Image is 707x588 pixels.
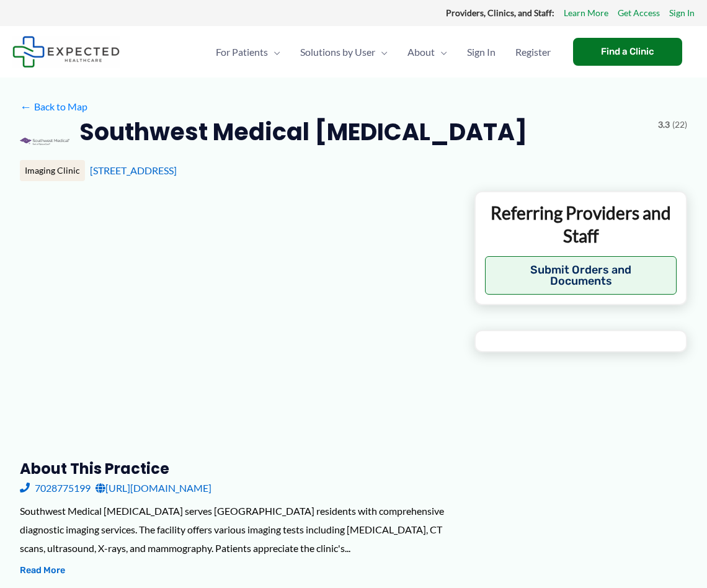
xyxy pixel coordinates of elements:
[206,30,561,74] nav: Primary Site Navigation
[564,5,608,21] a: Learn More
[20,160,85,181] div: Imaging Clinic
[435,30,447,74] span: Menu Toggle
[485,256,677,295] button: Submit Orders and Documents
[618,5,660,21] a: Get Access
[90,164,177,176] a: [STREET_ADDRESS]
[20,97,87,116] a: ←Back to Map
[669,5,695,21] a: Sign In
[20,100,32,112] span: ←
[20,502,455,557] div: Southwest Medical [MEDICAL_DATA] serves [GEOGRAPHIC_DATA] residents with comprehensive diagnostic...
[375,30,388,74] span: Menu Toggle
[268,30,280,74] span: Menu Toggle
[20,563,65,578] button: Read More
[290,30,398,74] a: Solutions by UserMenu Toggle
[206,30,290,74] a: For PatientsMenu Toggle
[20,459,455,478] h3: About this practice
[216,30,268,74] span: For Patients
[96,479,211,497] a: [URL][DOMAIN_NAME]
[467,30,496,74] span: Sign In
[457,30,505,74] a: Sign In
[658,117,670,133] span: 3.3
[515,30,551,74] span: Register
[407,30,435,74] span: About
[79,117,527,147] h2: Southwest Medical [MEDICAL_DATA]
[672,117,687,133] span: (22)
[485,202,677,247] p: Referring Providers and Staff
[398,30,457,74] a: AboutMenu Toggle
[300,30,375,74] span: Solutions by User
[20,479,91,497] a: 7028775199
[505,30,561,74] a: Register
[446,7,554,18] strong: Providers, Clinics, and Staff:
[12,36,120,68] img: Expected Healthcare Logo - side, dark font, small
[573,38,682,66] a: Find a Clinic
